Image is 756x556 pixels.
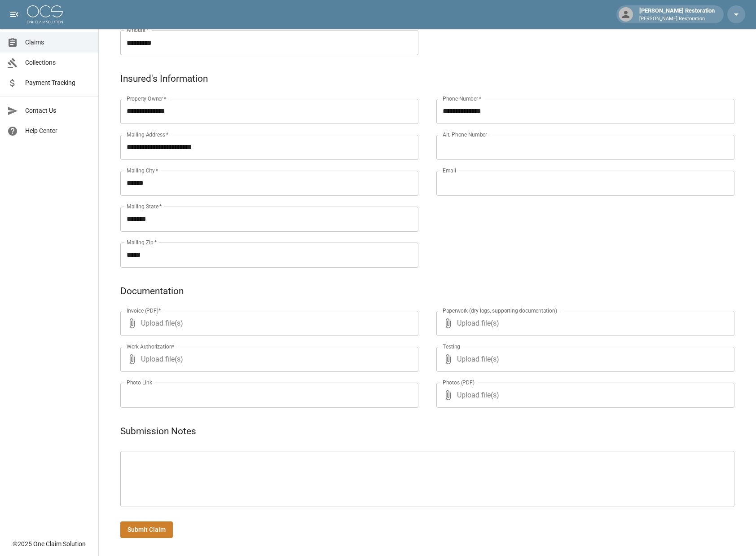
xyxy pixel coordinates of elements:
[5,5,23,23] button: open drawer
[443,307,557,314] label: Paperwork (dry logs, supporting documentation)
[639,15,715,23] p: [PERSON_NAME] Restoration
[457,347,710,372] span: Upload file(s)
[443,95,481,102] label: Phone Number
[25,58,91,67] span: Collections
[443,343,460,350] label: Testing
[127,26,149,34] label: Amount
[25,106,91,115] span: Contact Us
[13,539,86,548] div: © 2025 One Claim Solution
[27,5,63,23] img: ocs-logo-white-transparent.png
[443,379,475,386] label: Photos (PDF)
[141,311,394,336] span: Upload file(s)
[127,203,162,210] label: Mailing State
[141,347,394,372] span: Upload file(s)
[443,167,456,174] label: Email
[120,521,173,538] button: Submit Claim
[25,126,91,136] span: Help Center
[25,38,91,47] span: Claims
[457,311,710,336] span: Upload file(s)
[127,238,157,246] label: Mailing Zip
[457,383,710,408] span: Upload file(s)
[25,78,91,88] span: Payment Tracking
[127,131,168,138] label: Mailing Address
[127,379,152,386] label: Photo Link
[443,131,487,138] label: Alt. Phone Number
[127,307,161,314] label: Invoice (PDF)*
[127,343,175,350] label: Work Authorization*
[636,6,718,22] div: [PERSON_NAME] Restoration
[127,95,167,102] label: Property Owner
[127,167,158,174] label: Mailing City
